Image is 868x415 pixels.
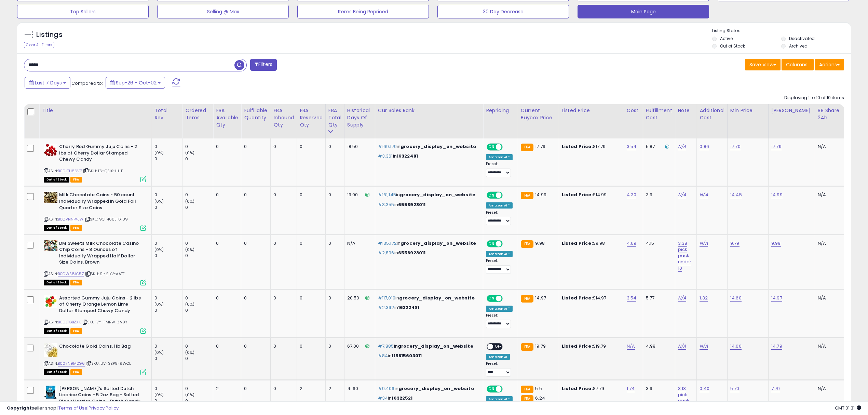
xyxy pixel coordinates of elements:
div: 0 [185,386,213,392]
div: Preset: [486,313,513,329]
span: grocery_display_on_website [398,385,474,392]
span: #3,361 [378,153,393,159]
a: 14.60 [730,295,742,302]
div: 0 [300,295,320,301]
div: Total Rev. [154,107,179,121]
p: in [378,295,478,301]
small: (0%) [154,199,164,204]
small: (0%) [185,302,195,307]
div: $17.79 [562,144,619,150]
span: 16322481 [397,153,418,159]
div: N/A [818,192,840,198]
span: #84 [378,352,388,359]
span: | SKU: 9C-468L-6109 [84,216,128,222]
span: OFF [502,241,513,246]
span: #161,145 [378,191,396,198]
div: FBA Total Qty [328,107,341,129]
small: FBA [521,192,533,199]
h5: Listings [36,30,63,40]
div: 41.60 [347,386,370,392]
div: 0 [185,343,213,349]
a: N/A [678,191,686,198]
span: #2,896 [378,250,394,256]
b: Assorted Gummy Juju Coins - 2 lbs of Cherry Orange Lemon Lime Dollar Stamped Chewy Candy [59,295,142,316]
small: FBA [521,144,533,151]
div: N/A [347,240,370,246]
b: Listed Price: [562,191,593,198]
span: FBA [70,369,82,375]
div: 0 [273,240,291,246]
a: 17.79 [771,143,782,150]
div: $14.99 [562,192,619,198]
a: 14.79 [771,343,782,350]
p: in [378,305,478,311]
b: Chocolate Gold Coins, 1lb Bag [59,343,142,351]
a: 14.45 [730,191,742,198]
span: ON [487,144,496,150]
small: FBA [521,343,533,351]
span: All listings that are currently out of stock and unavailable for purchase on Amazon [44,280,69,285]
div: 0 [185,192,213,198]
a: 3.54 [627,295,637,302]
div: 0 [300,144,320,150]
div: 0 [154,386,182,392]
div: Amazon AI * [486,154,513,160]
span: OFF [502,386,513,392]
a: B0CVNNP4LW [58,216,83,222]
small: (0%) [154,302,164,307]
strong: Copyright [7,405,32,411]
div: $7.79 [562,386,619,392]
span: grocery_display_on_website [399,295,475,301]
div: 0 [185,156,213,162]
a: 3.13 pick pack [678,385,690,404]
a: Terms of Use [58,405,87,411]
a: B0CWS8JG5Z [58,271,84,277]
small: (0%) [185,247,195,252]
img: 51pbTrlXTVL._SL40_.jpg [44,386,57,399]
div: 0 [154,156,182,162]
button: Sep-26 - Oct-02 [106,77,165,89]
div: N/A [818,343,840,349]
span: | SKU: UV-3ZP9-9WCL [86,361,131,366]
div: 0 [185,356,213,362]
div: 0 [273,386,291,392]
a: 1.74 [627,385,635,392]
b: Cherry Red Gummy Juju Coins - 2 lbs of Cherry Dollar Stamped Chewy Candy [59,144,142,164]
span: | SKU: VY-FMRW-ZV9Y [82,319,127,325]
div: 0 [154,240,182,246]
span: Compared to: [71,80,103,86]
div: 0 [185,204,213,211]
span: #7,885 [378,343,394,349]
div: 4.99 [646,343,670,349]
span: 14.97 [535,295,546,301]
div: Additional Cost [700,107,724,121]
div: 0 [154,253,182,259]
a: N/A [700,343,708,350]
a: B0DJTH86V7 [58,168,82,174]
div: 0 [328,192,339,198]
span: | SKU: T6-QSIX-HHT1 [83,168,123,174]
p: in [378,202,478,208]
div: 3.9 [646,192,670,198]
div: 0 [154,144,182,150]
div: 5.77 [646,295,670,301]
div: Fulfillment Cost [646,107,672,121]
span: | SKU: 9I-2IKV-AATF [85,271,125,277]
div: 0 [244,144,265,150]
div: 0 [328,240,339,246]
div: 0 [216,240,236,246]
small: (0%) [154,392,164,398]
label: Out of Stock [720,43,745,49]
span: All listings that are currently out of stock and unavailable for purchase on Amazon [44,177,69,183]
img: 41nKGltnUEL._SL40_.jpg [44,144,57,157]
div: 0 [273,295,291,301]
div: Preset: [486,361,513,377]
div: 0 [328,295,339,301]
a: 9.99 [771,240,781,247]
div: ASIN: [44,240,146,285]
span: grocery_display_on_website [401,240,476,246]
button: Selling @ Max [157,5,289,18]
div: 0 [154,343,182,349]
a: 0.40 [700,385,709,392]
div: 5.87 [646,144,670,150]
